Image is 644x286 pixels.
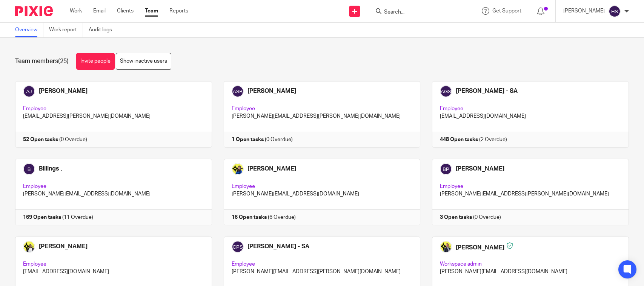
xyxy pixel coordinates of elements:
a: Overview [15,23,43,37]
a: Clients [117,7,134,15]
input: Search [383,9,451,16]
h1: Team members [15,57,69,65]
p: [PERSON_NAME] [563,7,605,15]
a: Email [93,7,106,15]
img: Pixie [15,6,53,16]
a: Invite people [76,53,115,70]
a: Team [145,7,158,15]
a: Work report [49,23,83,37]
img: svg%3E [609,5,621,17]
a: Show inactive users [116,53,171,70]
span: (25) [58,58,69,64]
a: Work [70,7,82,15]
span: Get Support [492,8,521,14]
a: Audit logs [89,23,118,37]
a: Reports [169,7,188,15]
